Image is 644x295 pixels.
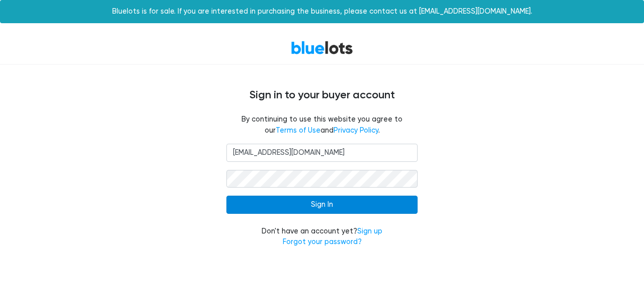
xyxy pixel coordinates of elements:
[334,126,378,135] a: Privacy Policy
[291,40,353,55] a: BlueLots
[226,114,418,136] fieldset: By continuing to use this website you agree to our and .
[226,196,418,214] input: Sign In
[20,89,624,102] h4: Sign in to your buyer account
[226,144,418,162] input: Email
[357,227,382,235] a: Sign up
[283,238,362,246] a: Forgot your password?
[226,226,418,248] div: Don't have an account yet?
[276,126,320,135] a: Terms of Use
